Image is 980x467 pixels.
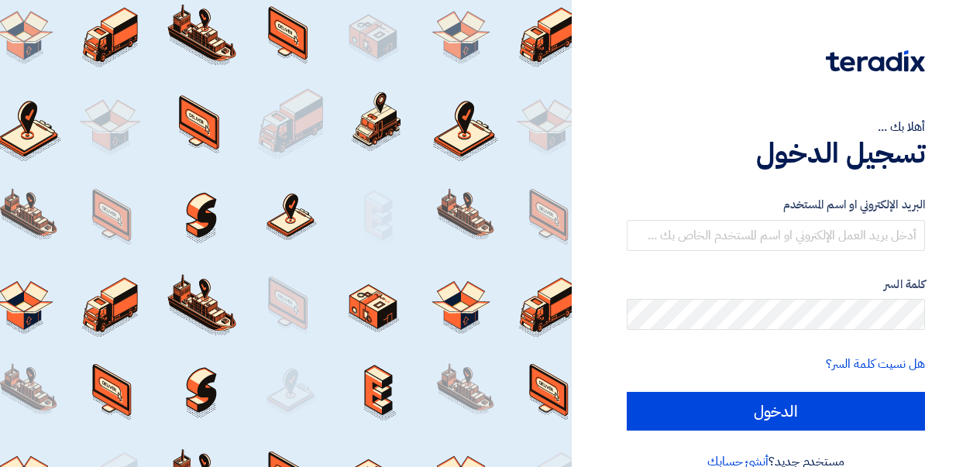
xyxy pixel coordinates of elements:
[627,196,925,214] label: البريد الإلكتروني او اسم المستخدم
[826,355,925,373] a: هل نسيت كلمة السر؟
[627,220,925,251] input: أدخل بريد العمل الإلكتروني او اسم المستخدم الخاص بك ...
[627,118,925,136] div: أهلا بك ...
[627,392,925,431] input: الدخول
[826,50,925,72] img: Teradix logo
[627,276,925,294] label: كلمة السر
[627,136,925,170] h1: تسجيل الدخول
